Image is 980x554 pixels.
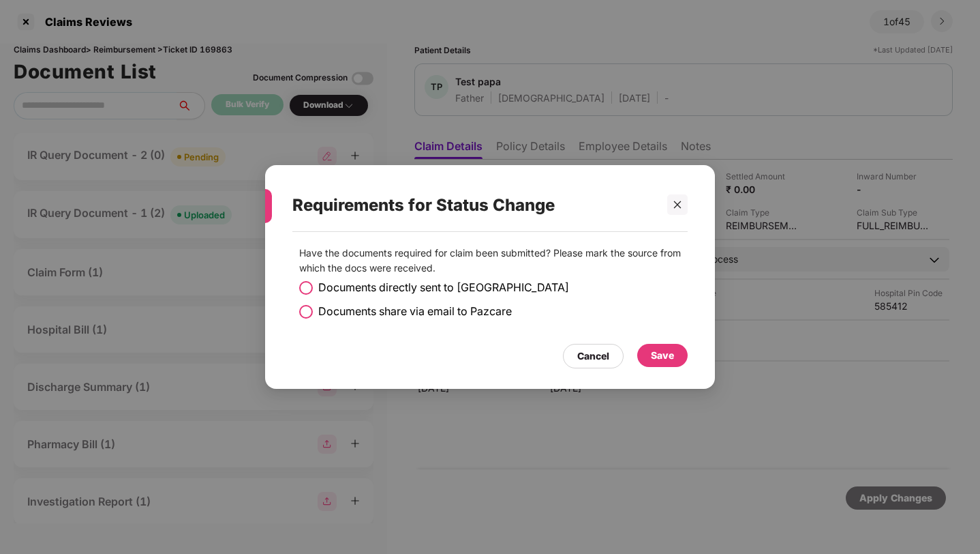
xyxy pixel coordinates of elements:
[577,349,609,364] div: Cancel
[299,246,681,276] p: Have the documents required for claim been submitted? Please mark the source from which the docs ...
[318,279,569,296] span: Documents directly sent to [GEOGRAPHIC_DATA]
[292,179,655,232] div: Requirements for Status Change
[651,348,674,363] div: Save
[673,200,682,209] span: close
[318,303,512,320] span: Documents share via email to Pazcare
